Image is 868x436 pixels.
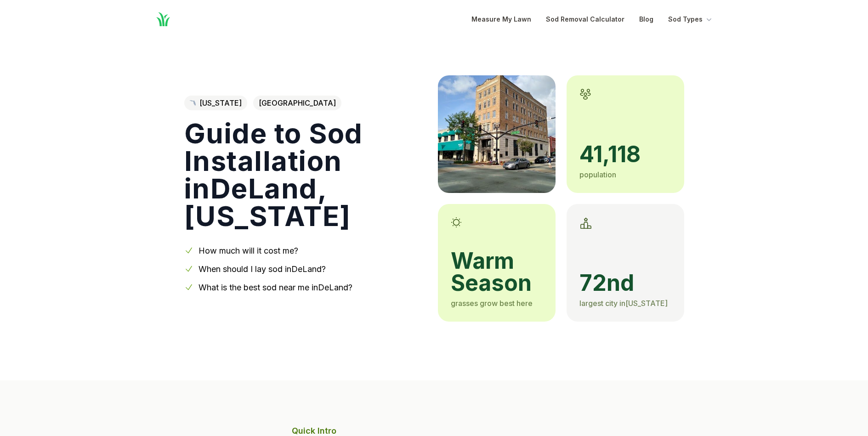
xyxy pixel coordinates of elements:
[184,119,423,230] h1: Guide to Sod Installation in DeLand , [US_STATE]
[579,272,671,294] span: 72nd
[253,96,341,110] span: [GEOGRAPHIC_DATA]
[199,283,352,292] a: What is the best sod near me inDeLand?
[199,246,298,255] a: How much will it cost me?
[451,250,543,294] span: warm season
[438,75,556,193] img: A picture of DeLand
[471,14,531,25] a: Measure My Lawn
[639,14,653,25] a: Blog
[579,299,668,308] span: largest city in [US_STATE]
[546,14,624,25] a: Sod Removal Calculator
[199,264,326,274] a: When should I lay sod inDeLand?
[190,100,196,106] img: Florida state outline
[579,170,616,179] span: population
[579,143,671,165] span: 41,118
[668,14,714,25] button: Sod Types
[184,96,247,110] a: [US_STATE]
[451,299,533,308] span: grasses grow best here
